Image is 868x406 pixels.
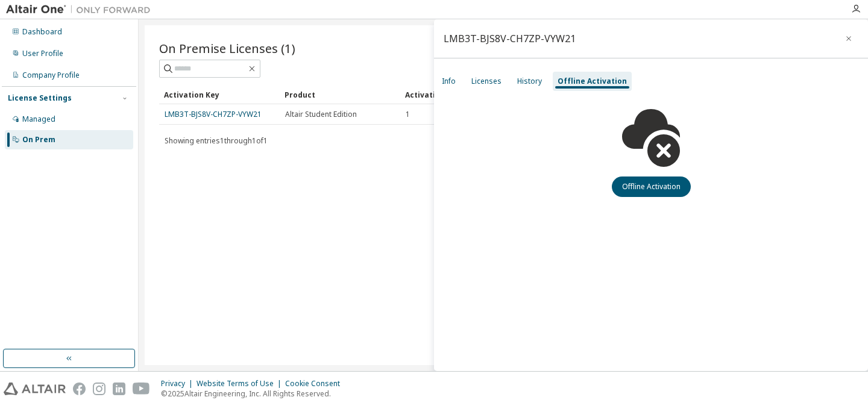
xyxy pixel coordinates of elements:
[22,135,55,145] div: On Prem
[165,109,262,119] a: LMB3T-BJS8V-CH7ZP-VYW21
[22,114,55,124] div: Managed
[285,85,395,104] div: Product
[558,77,627,86] div: Offline Activation
[73,383,86,395] img: facebook.svg
[159,40,295,57] span: On Premise Licenses (1)
[22,49,63,58] div: User Profile
[471,77,502,86] div: Licenses
[161,379,197,389] div: Privacy
[133,383,150,395] img: youtube.svg
[165,136,268,146] span: Showing entries 1 through 1 of 1
[8,93,72,103] div: License Settings
[517,77,542,86] div: History
[22,27,62,37] div: Dashboard
[285,110,357,119] span: Altair Student Edition
[161,389,347,399] p: © 2025 Altair Engineering, Inc. All Rights Reserved.
[405,85,516,104] div: Activation Allowed
[444,34,576,43] div: LMB3T-BJS8V-CH7ZP-VYW21
[22,70,80,80] div: Company Profile
[197,379,285,389] div: Website Terms of Use
[612,176,691,197] button: Offline Activation
[164,85,275,104] div: Activation Key
[442,77,456,86] div: Info
[113,383,125,395] img: linkedin.svg
[6,4,157,16] img: Altair One
[285,379,347,389] div: Cookie Consent
[93,383,105,395] img: instagram.svg
[4,383,66,395] img: altair_logo.svg
[406,110,410,119] span: 1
